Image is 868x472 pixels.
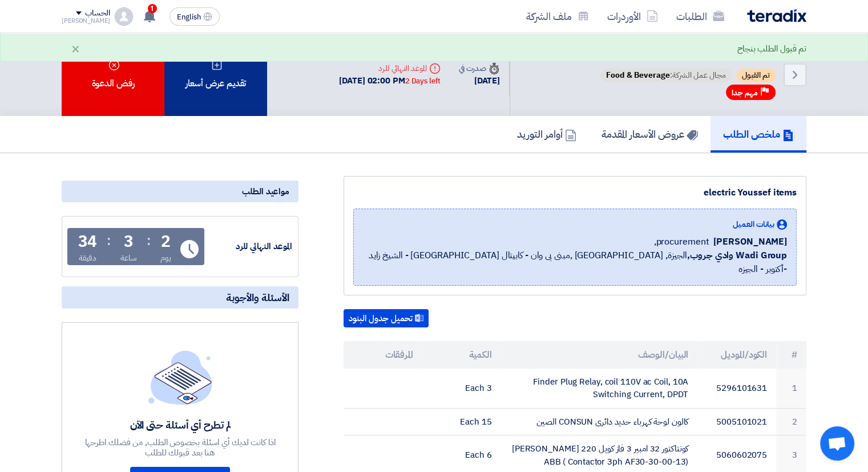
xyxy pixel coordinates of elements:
div: الحساب [85,9,110,18]
td: Finder Plug Relay, coil 110V ac Coil, 10A Switching Current, DPDT [501,369,698,409]
div: رفض الدعوة [62,33,164,116]
td: 1 [776,369,806,409]
span: Food & Beverage [606,69,670,81]
div: : [107,230,111,251]
span: مهم جدا [732,87,758,98]
span: 1 [148,4,157,13]
div: تقديم عرض أسعار [164,33,267,116]
div: الموعد النهائي للرد [207,240,292,253]
div: مواعيد الطلب [62,181,298,202]
td: 15 Each [422,408,501,435]
th: # [776,341,806,369]
div: electric Youssef items [353,186,797,199]
div: يوم [160,252,171,264]
span: الأسئلة والأجوبة [226,291,289,304]
th: البيان/الوصف [501,341,698,369]
a: الأوردرات [598,3,667,30]
span: [PERSON_NAME] [713,235,787,249]
span: مجال عمل الشركة: [600,69,732,82]
span: بيانات العميل [733,218,774,230]
b: Wadi Group وادي جروب, [687,249,787,262]
th: الكود/الموديل [697,341,776,369]
span: procurement, [653,235,709,249]
th: المرفقات [344,341,422,369]
a: Open chat [820,426,854,461]
div: 2 [161,234,171,250]
div: 34 [78,234,98,250]
button: English [169,7,220,26]
td: كالون لوحة كهرباء حديد دائرى CONSUN الصين [501,408,698,435]
span: تم القبول [736,69,776,82]
span: الجيزة, [GEOGRAPHIC_DATA] ,مبنى بى وان - كابيتال [GEOGRAPHIC_DATA] - الشيخ زايد -أكتوبر - الجيزه [363,249,787,276]
td: 5296101631 [697,369,776,409]
div: اذا كانت لديك أي اسئلة بخصوص الطلب, من فضلك اطرحها هنا بعد قبولك للطلب [83,437,277,458]
td: 5005101021 [697,408,776,435]
h5: ملخص الطلب [723,127,794,141]
div: 3 [124,234,134,250]
img: Teradix logo [747,9,806,22]
td: 3 Each [422,369,501,409]
img: empty_state_list.svg [148,350,212,404]
div: [DATE] [459,74,500,87]
h5: عروض الأسعار المقدمة [601,127,698,141]
div: تم قبول الطلب بنجاح [737,42,806,55]
a: ملخص الطلب [710,116,806,153]
h5: أوامر التوريد [517,127,576,141]
div: صدرت في [459,62,500,74]
th: الكمية [422,341,501,369]
button: تحميل جدول البنود [344,309,429,327]
div: : [147,230,151,251]
a: ملف الشركة [517,3,598,30]
div: الموعد النهائي للرد [339,62,440,74]
div: لم تطرح أي أسئلة حتى الآن [83,418,277,431]
a: الطلبات [667,3,733,30]
div: ساعة [120,252,137,264]
img: profile_test.png [115,7,133,26]
div: [PERSON_NAME] [62,18,110,24]
td: 2 [776,408,806,435]
div: [DATE] 02:00 PM [339,74,440,87]
div: دقيقة [79,252,96,264]
a: عروض الأسعار المقدمة [589,116,710,153]
span: English [177,13,201,21]
div: 2 Days left [405,75,441,87]
a: أوامر التوريد [504,116,589,153]
div: × [71,42,80,55]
